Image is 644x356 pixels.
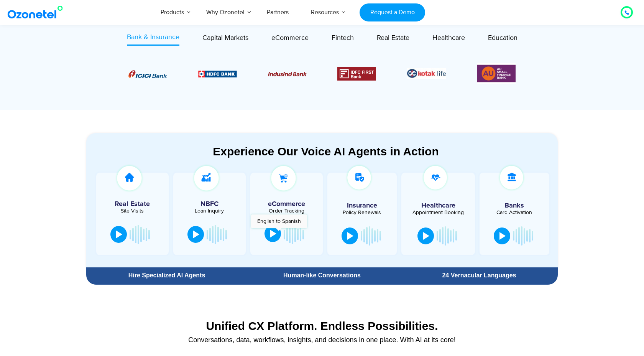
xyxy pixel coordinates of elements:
div: Unified CX Platform. Endless Possibilities. [90,319,554,333]
div: Loan Inquiry [177,208,242,214]
div: Policy Renewals [331,210,393,215]
div: Appointment Booking [407,210,469,215]
div: Image Carousel [128,63,516,84]
div: Card Activation [483,210,545,215]
span: Fintech [332,34,354,42]
a: Capital Markets [202,32,248,46]
h5: Banks [483,202,545,209]
div: 24 Vernacular Languages [404,272,554,279]
div: Experience Our Voice AI Agents in Action [94,145,558,158]
a: Healthcare [432,32,465,46]
span: Real Estate [377,34,409,42]
a: Bank & Insurance [127,32,179,46]
a: Fintech [332,32,354,46]
span: eCommerce [271,34,309,42]
h5: Insurance [331,202,393,209]
h5: NBFC [177,201,242,208]
h5: eCommerce [254,201,319,208]
span: Education [488,34,517,42]
span: Bank & Insurance [127,33,179,41]
div: Site Visits [100,208,165,214]
a: Real Estate [377,32,409,46]
div: Order Tracking [254,208,319,214]
a: eCommerce [271,32,309,46]
h5: Healthcare [407,202,469,209]
a: Education [488,32,517,46]
div: Hire Specialized AI Agents [90,272,243,279]
h5: Real Estate [100,201,165,208]
div: Conversations, data, workflows, insights, and decisions in one place. With AI at its core! [90,336,554,343]
div: Human-like Conversations [247,272,397,279]
a: Request a Demo [360,3,425,21]
span: Capital Markets [202,34,248,42]
span: Healthcare [432,34,465,42]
